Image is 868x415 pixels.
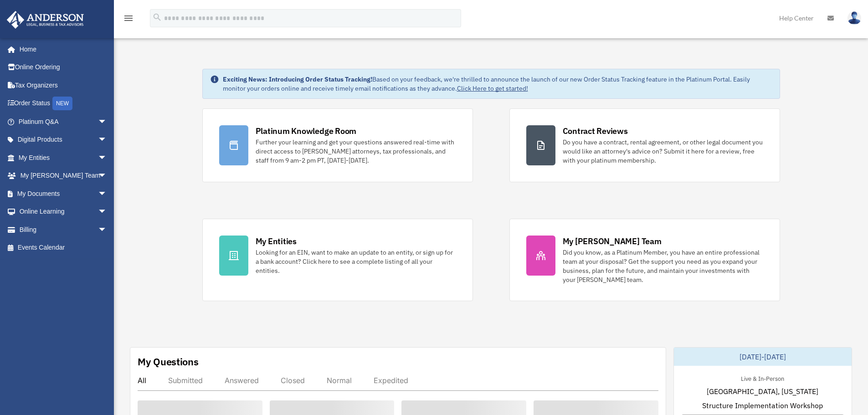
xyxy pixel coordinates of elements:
div: Further your learning and get your questions answered real-time with direct access to [PERSON_NAM... [256,138,456,165]
a: Tax Organizers [6,76,121,94]
div: [DATE]-[DATE] [674,348,852,366]
div: Normal [327,376,352,385]
div: Did you know, as a Platinum Member, you have an entire professional team at your disposal? Get th... [563,248,763,284]
span: arrow_drop_down [98,203,116,221]
span: Structure Implementation Workshop [702,400,823,411]
a: My Entitiesarrow_drop_down [6,149,121,167]
a: Platinum Q&Aarrow_drop_down [6,113,121,131]
div: My Questions [138,355,199,369]
a: My Entities Looking for an EIN, want to make an update to an entity, or sign up for a bank accoun... [202,219,473,301]
div: Contract Reviews [563,125,628,137]
span: [GEOGRAPHIC_DATA], [US_STATE] [707,386,818,397]
a: Contract Reviews Do you have a contract, rental agreement, or other legal document you would like... [509,108,780,182]
a: Billingarrow_drop_down [6,220,121,239]
div: Live & In-Person [734,373,791,383]
a: Online Ordering [6,58,121,77]
div: Do you have a contract, rental agreement, or other legal document you would like an attorney's ad... [563,138,763,165]
div: Answered [225,376,259,385]
a: My [PERSON_NAME] Team Did you know, as a Platinum Member, you have an entire professional team at... [509,219,780,301]
a: menu [123,16,134,24]
div: Submitted [168,376,203,385]
div: Platinum Knowledge Room [256,125,357,137]
div: Closed [281,376,305,385]
div: Based on your feedback, we're thrilled to announce the launch of our new Order Status Tracking fe... [223,75,772,93]
div: My Entities [256,236,297,247]
span: arrow_drop_down [98,184,116,203]
div: All [138,376,146,385]
a: Click Here to get started! [457,84,528,92]
strong: Exciting News: Introducing Order Status Tracking! [223,75,372,83]
img: User Pic [847,11,861,25]
span: arrow_drop_down [98,220,116,239]
a: My Documentsarrow_drop_down [6,184,121,203]
div: My [PERSON_NAME] Team [563,236,662,247]
span: arrow_drop_down [98,131,116,149]
a: Online Learningarrow_drop_down [6,203,121,221]
img: Anderson Advisors Platinum Portal [4,11,87,29]
a: Home [6,40,116,58]
a: My [PERSON_NAME] Teamarrow_drop_down [6,167,121,185]
span: arrow_drop_down [98,149,116,167]
div: Expedited [374,376,408,385]
span: arrow_drop_down [98,113,116,131]
a: Events Calendar [6,239,121,257]
div: Looking for an EIN, want to make an update to an entity, or sign up for a bank account? Click her... [256,248,456,275]
a: Digital Productsarrow_drop_down [6,131,121,149]
a: Order StatusNEW [6,94,121,113]
i: search [152,12,162,22]
i: menu [123,13,134,24]
a: Platinum Knowledge Room Further your learning and get your questions answered real-time with dire... [202,108,473,182]
span: arrow_drop_down [98,167,116,185]
div: NEW [52,97,72,110]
